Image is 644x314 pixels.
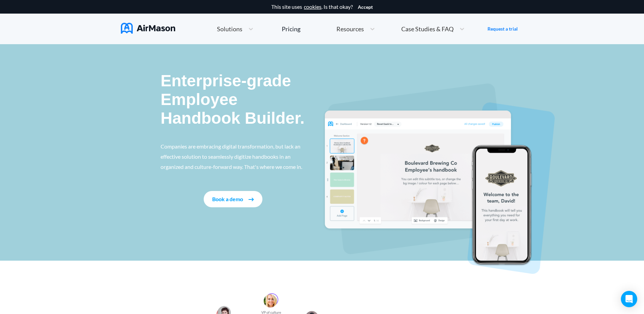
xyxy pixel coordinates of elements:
[621,291,637,307] div: Open Intercom Messenger
[358,4,373,10] button: Accept cookies
[204,191,262,207] button: Book a demo
[322,83,555,274] img: handbook intro
[282,23,300,35] a: Pricing
[161,71,306,128] p: Enterprise-grade Employee Handbook Builder.
[121,23,175,34] img: AirMason Logo
[401,26,454,32] span: Case Studies & FAQ
[336,26,364,32] span: Resources
[161,141,306,172] p: Companies are embracing digital transformation, but lack an effective solution to seamlessly digi...
[487,25,518,32] a: Request a trial
[304,4,321,10] a: cookies
[217,26,242,32] span: Solutions
[282,26,300,32] div: Pricing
